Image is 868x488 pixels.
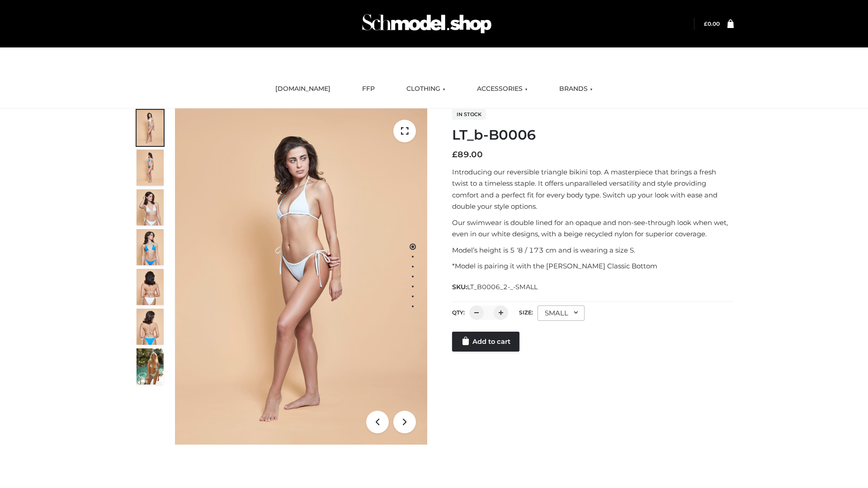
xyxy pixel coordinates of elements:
img: ArielClassicBikiniTop_CloudNine_AzureSky_OW114ECO_2-scaled.jpg [137,150,164,186]
a: [DOMAIN_NAME] [269,79,337,99]
img: ArielClassicBikiniTop_CloudNine_AzureSky_OW114ECO_3-scaled.jpg [137,189,164,225]
h1: LT_b-B0006 [452,127,734,143]
label: Size: [519,309,533,316]
img: Arieltop_CloudNine_AzureSky2.jpg [137,348,164,385]
span: SKU: [452,282,538,292]
label: QTY: [452,309,465,316]
img: ArielClassicBikiniTop_CloudNine_AzureSky_OW114ECO_1 [175,108,427,445]
a: £0.00 [704,20,720,27]
img: ArielClassicBikiniTop_CloudNine_AzureSky_OW114ECO_1-scaled.jpg [137,110,164,146]
div: SMALL [538,305,585,321]
img: ArielClassicBikiniTop_CloudNine_AzureSky_OW114ECO_7-scaled.jpg [137,269,164,305]
span: £ [704,20,708,27]
p: Model’s height is 5 ‘8 / 173 cm and is wearing a size S. [452,244,734,256]
span: £ [452,150,458,160]
p: *Model is pairing it with the [PERSON_NAME] Classic Bottom [452,260,734,272]
span: In stock [452,109,486,120]
p: Our swimwear is double lined for an opaque and non-see-through look when wet, even in our white d... [452,217,734,240]
a: CLOTHING [400,79,452,99]
span: LT_B0006_2-_-SMALL [467,283,538,291]
a: ACCESSORIES [470,79,534,99]
p: Introducing our reversible triangle bikini top. A masterpiece that brings a fresh twist to a time... [452,166,734,212]
img: ArielClassicBikiniTop_CloudNine_AzureSky_OW114ECO_8-scaled.jpg [137,309,164,345]
img: ArielClassicBikiniTop_CloudNine_AzureSky_OW114ECO_4-scaled.jpg [137,229,164,265]
bdi: 89.00 [452,150,483,160]
img: Schmodel Admin 964 [359,6,495,42]
a: FFP [355,79,382,99]
a: Add to cart [452,332,519,352]
a: BRANDS [552,79,599,99]
bdi: 0.00 [704,20,720,27]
